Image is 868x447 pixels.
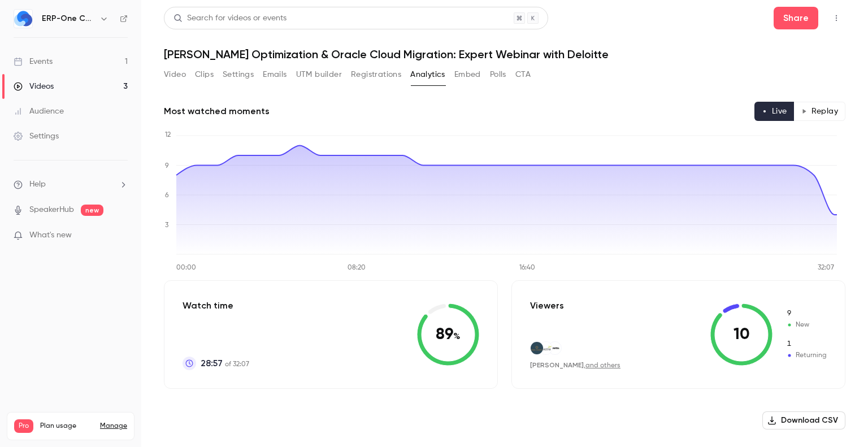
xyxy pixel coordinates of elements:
button: Share [774,7,818,29]
img: deloitte.ca [549,346,561,351]
span: 28:57 [201,357,223,370]
button: Download CSV [762,411,845,429]
p: Watch time [183,299,249,313]
a: and others [585,362,620,369]
tspan: 12 [165,132,171,138]
h1: [PERSON_NAME] Optimization & Oracle Cloud Migration: Expert Webinar with Deloitte [164,47,845,61]
tspan: 6 [165,192,169,199]
p: Viewers [530,299,564,313]
h6: ERP-One Consulting Inc. [42,13,95,24]
button: Emails [263,66,287,84]
button: CTA [515,66,531,84]
span: Pro [14,419,33,433]
button: Clips [195,66,214,84]
div: Settings [14,131,59,142]
tspan: 00:00 [176,264,196,271]
span: Returning [786,339,827,349]
div: Videos [14,81,54,92]
span: [PERSON_NAME] [530,361,584,369]
a: Manage [100,422,127,431]
button: Replay [794,102,845,121]
img: ERP-One Consulting Inc. [14,10,32,28]
button: Live [754,102,795,121]
div: Events [14,56,53,67]
span: What's new [29,229,72,241]
tspan: 9 [165,163,169,170]
button: Top Bar Actions [827,9,845,27]
tspan: 32:07 [818,264,834,271]
span: Help [29,179,46,190]
img: pinal.gov [531,342,543,354]
div: Search for videos or events [173,12,287,24]
span: Returning [786,350,827,361]
div: Audience [14,106,64,117]
button: Analytics [410,66,445,84]
h2: Most watched moments [164,105,270,118]
button: Video [164,66,186,84]
button: Settings [223,66,254,84]
img: alectrautilities.com [540,342,552,354]
li: help-dropdown-opener [14,179,128,190]
p: of 32:07 [201,357,249,370]
span: New [786,320,827,330]
a: SpeakerHub [29,204,74,216]
button: Embed [454,66,481,84]
span: new [81,205,103,216]
tspan: 08:20 [348,264,366,271]
tspan: 16:40 [519,264,535,271]
button: Registrations [351,66,401,84]
div: , [530,361,620,370]
button: Polls [490,66,506,84]
span: Plan usage [40,422,93,431]
span: New [786,309,827,319]
button: UTM builder [296,66,342,84]
tspan: 3 [165,222,168,229]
